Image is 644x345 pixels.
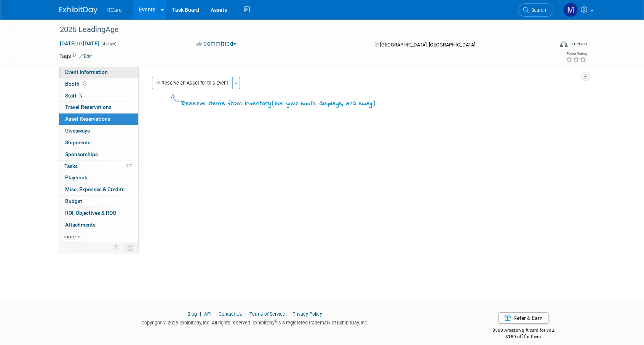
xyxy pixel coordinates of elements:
[249,311,285,317] a: Terms of Service
[65,128,90,134] span: Giveaways
[81,81,89,86] span: Booth not reserved yet
[380,42,475,48] span: [GEOGRAPHIC_DATA], [GEOGRAPHIC_DATA]
[59,6,97,14] img: ExhibitDay
[462,334,585,340] div: $150 off for them.
[59,149,138,160] a: Sponsorships
[59,161,138,172] a: Tasks
[204,311,211,317] a: API
[59,125,138,137] a: Giveaways
[65,186,125,192] span: Misc. Expenses & Credits
[59,67,138,78] a: Event Information
[194,40,239,48] button: Committed
[508,40,587,51] div: Event Format
[187,311,197,317] a: Blog
[518,3,553,17] a: Search
[275,319,277,323] sup: ®
[59,219,138,231] a: Attachments
[64,233,76,240] span: more
[110,243,123,252] td: Personalize Event Tab Strip
[59,208,138,219] a: ROI, Objectives & ROO
[65,222,96,228] span: Attachments
[59,113,138,125] a: Asset Reservations
[65,93,84,99] span: Staff
[59,78,138,90] a: Booth
[286,311,291,317] span: |
[243,311,248,317] span: |
[65,104,112,110] span: Travel Reservations
[65,198,82,204] span: Budget
[198,311,203,317] span: |
[64,163,78,169] span: Tasks
[219,311,242,317] a: Contact Us
[65,210,116,216] span: ROI, Objectives & ROO
[57,23,542,37] div: 2025 LeadingAge
[107,7,122,13] span: RCare
[78,93,84,98] span: 8
[65,116,110,122] span: Asset Reservations
[59,196,138,207] a: Budget
[65,81,89,87] span: Booth
[79,54,92,59] a: Edit
[59,318,451,326] div: Copyright © 2025 ExhibitDay, Inc. All rights reserved. ExhibitDay is a registered trademark of Ex...
[566,52,586,56] div: Event Rating
[569,41,586,47] div: In-Person
[563,3,578,17] img: Mike Andolina
[65,139,91,145] span: Shipments
[59,137,138,149] a: Shipments
[372,99,376,107] span: )
[529,7,546,13] span: Search
[101,42,117,46] span: (4 days)
[498,312,548,324] a: Refer & Earn
[123,243,138,252] td: Toggle Event Tabs
[275,99,372,108] span: like your booth, displays, and swag
[59,172,138,184] a: Playbook
[560,41,567,47] img: Format-Inperson.png
[59,102,138,113] a: Travel Reservations
[213,311,217,317] span: |
[59,52,92,60] td: Tags
[65,174,87,180] span: Playbook
[462,322,585,340] div: $500 Amazon gift card for you,
[65,69,108,75] span: Event Information
[272,99,275,107] span: (
[76,40,83,46] span: to
[59,231,138,243] a: more
[152,77,233,89] button: Reserve an Asset for this Event
[65,151,98,157] span: Sponsorships
[292,311,322,317] a: Privacy Policy
[59,90,138,102] a: Staff8
[181,98,376,109] div: Reserve items from inventory
[59,184,138,195] a: Misc. Expenses & Credits
[59,40,99,47] span: [DATE] [DATE]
